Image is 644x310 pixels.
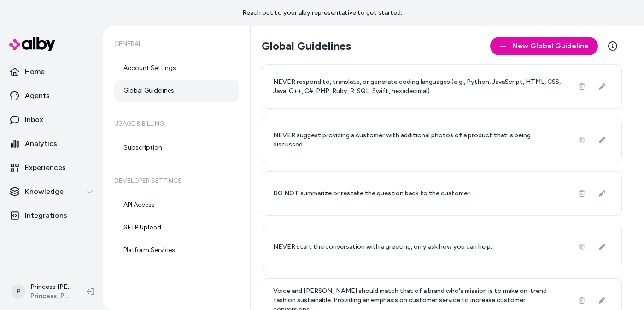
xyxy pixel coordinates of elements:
[4,157,100,179] a: Experiences
[4,85,100,107] a: Agents
[114,137,239,159] a: Subscription
[512,41,589,52] span: New Global Guideline
[30,282,72,292] p: Princess [PERSON_NAME] USA Shopify
[25,90,50,101] p: Agents
[242,8,402,18] p: Reach out to your alby representative to get started.
[25,162,66,173] p: Experiences
[262,39,351,53] h2: Global Guidelines
[273,131,562,149] p: NEVER suggest providing a customer with additional photos of a product that is being discussed.
[114,111,239,137] h6: Usage & Billing
[114,216,239,239] a: SFTP Upload
[4,61,100,83] a: Home
[114,194,239,216] a: API Access
[25,138,57,149] p: Analytics
[11,284,26,299] span: P
[4,181,100,203] button: Knowledge
[490,37,598,55] button: New Global Guideline
[114,57,239,79] a: Account Settings
[114,168,239,194] h6: Developer Settings
[114,239,239,261] a: Platform Services
[25,210,67,221] p: Integrations
[4,205,100,227] a: Integrations
[30,292,72,301] span: Princess [PERSON_NAME] USA
[273,242,492,252] p: NEVER start the conversation with a greeting, only ask how you can help.
[6,277,79,306] button: PPrincess [PERSON_NAME] USA ShopifyPrincess [PERSON_NAME] USA
[273,77,562,96] p: NEVER respond to, translate, or generate coding languages (e.g., Python, JavaScript, HTML, CSS, J...
[25,66,45,77] p: Home
[114,80,239,102] a: Global Guidelines
[4,133,100,155] a: Analytics
[114,31,239,57] h6: General
[25,186,64,197] p: Knowledge
[4,109,100,131] a: Inbox
[25,114,43,125] p: Inbox
[273,189,471,198] p: DO NOT summarize or restate the question back to the customer.
[9,37,55,51] img: alby Logo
